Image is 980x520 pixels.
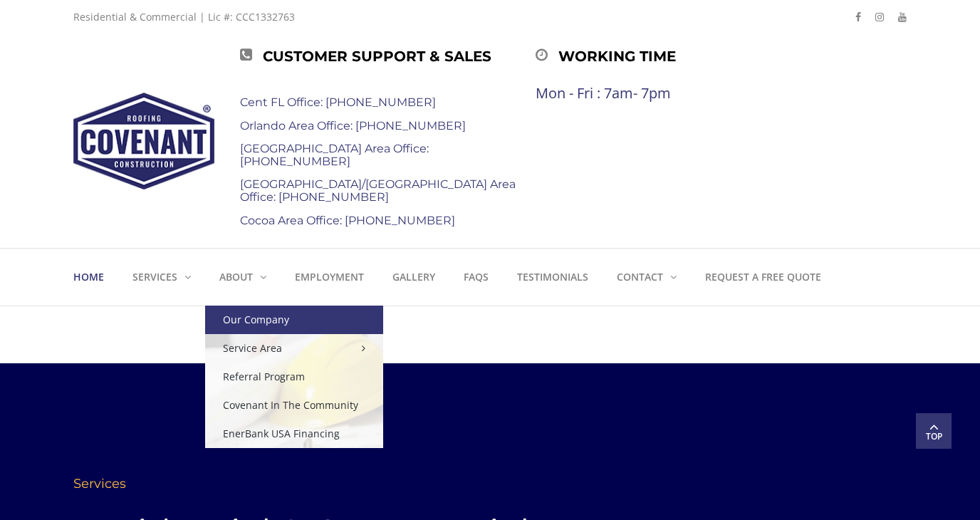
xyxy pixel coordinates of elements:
[73,249,118,306] a: Home
[240,44,536,68] div: Customer Support & Sales
[378,249,449,306] a: Gallery
[517,270,588,284] strong: Testimonials
[132,270,177,284] strong: Services
[240,119,466,132] a: Orlando Area Office: [PHONE_NUMBER]
[240,177,516,204] a: [GEOGRAPHIC_DATA]/[GEOGRAPHIC_DATA] Area Office: [PHONE_NUMBER]
[705,270,821,284] strong: Request a Free Quote
[281,249,378,306] a: Employment
[73,476,126,492] rs-layer: Services
[73,270,104,284] strong: Home
[536,85,831,101] div: Mon - Fri : 7am- 7pm
[691,249,835,306] a: Request a Free Quote
[205,391,383,420] a: Covenant In The Community
[205,306,383,334] a: Our Company
[73,93,214,189] img: Covenant Roofing and Construction, Inc.
[503,249,603,306] a: Testimonials
[205,420,383,448] a: EnerBank USA Financing
[205,334,383,363] a: Service Area
[916,430,952,444] span: Top
[240,95,436,109] a: Cent FL Office: [PHONE_NUMBER]
[617,270,663,284] strong: Contact
[219,270,253,284] strong: About
[240,214,455,227] a: Cocoa Area Office: [PHONE_NUMBER]
[240,142,429,168] a: [GEOGRAPHIC_DATA] Area Office: [PHONE_NUMBER]
[392,270,435,284] strong: Gallery
[118,249,205,306] a: Services
[464,270,489,284] strong: FAQs
[205,249,281,306] a: About
[536,44,831,68] div: Working time
[295,270,364,284] strong: Employment
[449,249,503,306] a: FAQs
[205,363,383,391] a: Referral Program
[916,413,952,449] a: Top
[603,249,691,306] a: Contact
